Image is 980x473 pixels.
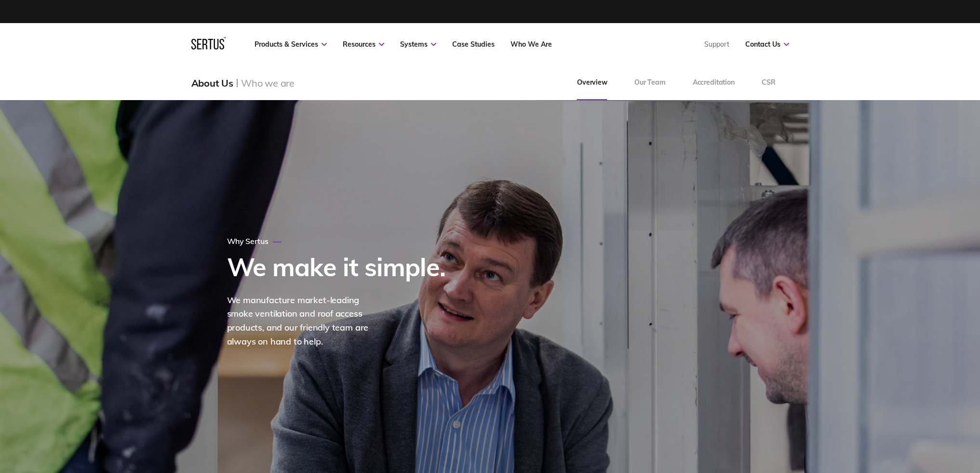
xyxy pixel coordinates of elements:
div: Why Sertus [227,236,282,246]
a: Resources [343,40,384,49]
a: Systems [400,40,436,49]
div: About Us [191,77,233,89]
a: Accreditation [679,65,748,100]
a: Case Studies [452,40,495,49]
a: CSR [748,65,789,100]
h1: We make it simple. [227,253,445,281]
a: Contact Us [745,40,789,49]
div: We manufacture market-leading smoke ventilation and roof access products, and our friendly team a... [227,294,386,349]
div: Who we are [241,77,295,89]
a: Products & Services [255,40,327,49]
a: Who We Are [510,40,552,49]
a: Support [704,40,729,49]
a: Our Team [621,65,679,100]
